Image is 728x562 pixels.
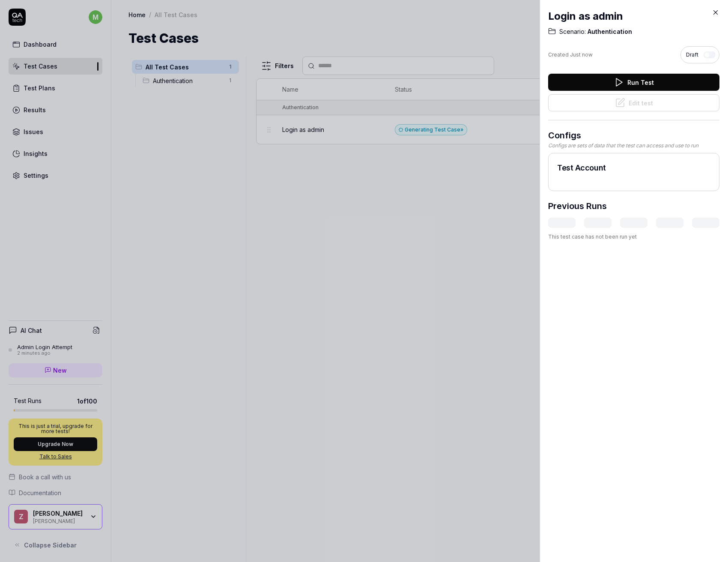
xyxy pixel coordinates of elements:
[548,129,719,142] h3: Configs
[559,27,586,36] span: Scenario:
[570,51,593,58] time: Just now
[548,233,719,241] div: This test case has not been run yet
[586,27,632,36] span: Authentication
[557,162,710,173] h2: Test Account
[548,74,719,91] button: Run Test
[686,51,698,59] span: Draft
[548,51,593,59] div: Created
[548,9,719,24] h2: Login as admin
[548,142,719,149] div: Configs are sets of data that the test can access and use to run
[548,200,607,212] h3: Previous Runs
